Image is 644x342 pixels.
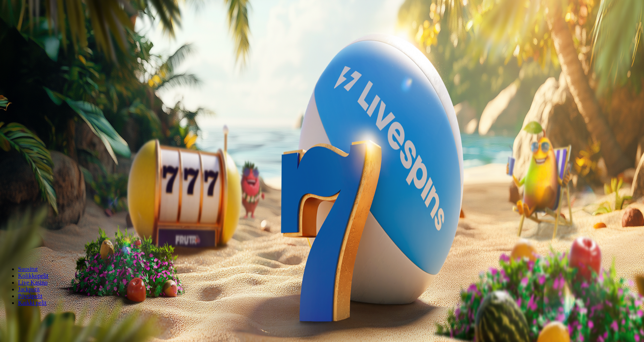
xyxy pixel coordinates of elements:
[3,253,641,320] header: Lobby
[18,286,40,292] a: Jackpotit
[18,273,48,279] a: Kolikkopelit
[18,279,48,286] a: Live Kasino
[18,300,47,306] a: Kaikki pelit
[18,266,38,272] a: Suositut
[18,293,42,299] a: Pöytäpelit
[3,253,641,306] nav: Lobby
